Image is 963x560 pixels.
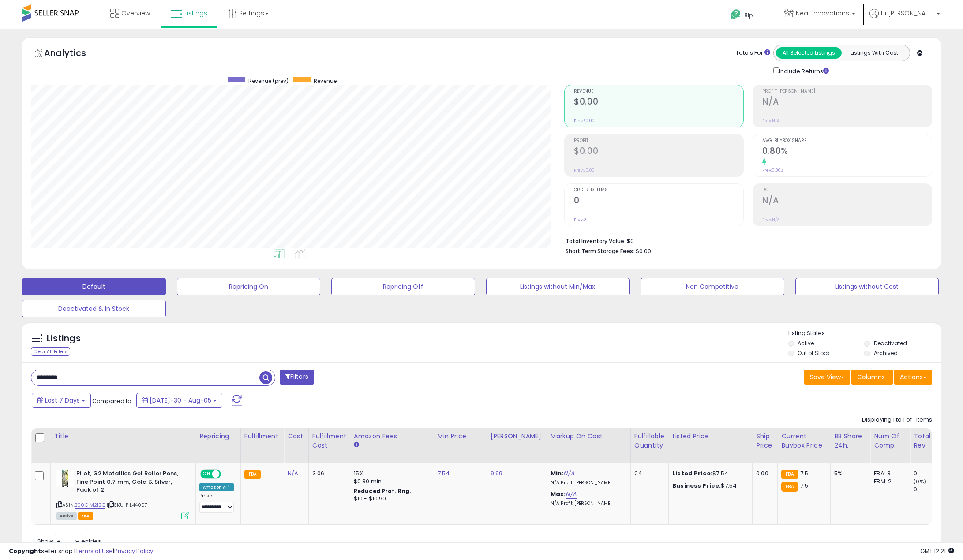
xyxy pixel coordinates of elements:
[199,483,234,491] div: Amazon AI *
[199,432,237,441] div: Repricing
[914,478,926,485] small: (0%)
[9,547,153,556] div: seller snap | |
[551,490,566,498] b: Max:
[45,396,80,405] span: Last 7 Days
[288,469,298,478] a: N/A
[762,138,932,143] span: Avg. Buybox Share
[767,66,839,76] div: Include Returns
[574,146,743,158] h2: $0.00
[800,469,808,478] span: 7.5
[869,9,940,29] a: Hi [PERSON_NAME]
[574,217,586,222] small: Prev: 0
[796,9,849,18] span: Neat Innovations
[762,118,779,123] small: Prev: N/A
[874,349,898,357] label: Archived
[874,478,903,485] div: FBM: 2
[574,97,743,108] h2: $0.00
[776,47,842,59] button: All Selected Listings
[32,393,91,408] button: Last 7 Days
[756,432,774,450] div: Ship Price
[75,501,105,509] a: B00OIM212Q
[354,470,427,478] div: 15%
[762,89,932,94] span: Profit [PERSON_NAME]
[851,370,893,385] button: Columns
[795,278,939,295] button: Listings without Cost
[551,500,624,507] p: N/A Profit [PERSON_NAME]
[201,470,212,478] span: ON
[862,416,932,424] div: Displaying 1 to 1 of 1 items
[914,432,946,450] div: Total Rev.
[31,347,70,356] div: Clear All Filters
[804,370,850,385] button: Save View
[857,373,885,381] span: Columns
[914,485,949,493] div: 0
[574,89,743,94] span: Revenue
[762,97,932,108] h2: N/A
[22,278,166,295] button: Default
[280,370,314,385] button: Filters
[354,432,430,441] div: Amazon Fees
[894,370,932,385] button: Actions
[248,77,289,85] span: Revenue (prev)
[220,470,234,478] span: OFF
[22,300,166,317] button: Deactivated & In Stock
[798,340,814,347] label: Active
[551,432,627,441] div: Markup on Cost
[44,47,103,61] h5: Analytics
[56,470,189,519] div: ASIN:
[566,235,926,246] li: $0
[781,482,798,492] small: FBA
[798,349,830,357] label: Out of Stock
[244,432,280,441] div: Fulfillment
[563,469,574,478] a: N/A
[874,340,907,347] label: Deactivated
[756,470,771,478] div: 0.00
[672,482,746,490] div: $7.54
[312,432,346,450] div: Fulfillment Cost
[762,168,783,173] small: Prev: 0.00%
[107,501,148,508] span: | SKU: PIL44007
[150,396,211,405] span: [DATE]-30 - Aug-05
[438,469,450,478] a: 7.54
[354,495,427,503] div: $10 - $10.90
[566,247,634,255] b: Short Term Storage Fees:
[574,195,743,207] h2: 0
[672,482,721,490] b: Business Price:
[723,2,770,29] a: Help
[762,146,932,158] h2: 0.80%
[914,470,949,478] div: 0
[730,9,741,20] i: Get Help
[634,470,662,478] div: 24
[762,217,779,222] small: Prev: N/A
[184,9,207,18] span: Listings
[874,432,906,450] div: Num of Comp.
[574,138,743,143] span: Profit
[56,512,77,520] span: All listings currently available for purchase on Amazon
[491,469,503,478] a: 9.99
[551,480,624,486] p: N/A Profit [PERSON_NAME]
[672,469,712,478] b: Listed Price:
[551,469,564,478] b: Min:
[354,478,427,485] div: $0.30 min
[736,49,770,57] div: Totals For
[75,547,113,555] a: Terms of Use
[566,237,626,245] b: Total Inventory Value:
[741,11,753,19] span: Help
[244,470,261,479] small: FBA
[574,188,743,193] span: Ordered Items
[762,188,932,193] span: ROI
[121,9,150,18] span: Overview
[491,432,543,441] div: [PERSON_NAME]
[574,118,595,123] small: Prev: $0.00
[781,432,827,450] div: Current Buybox Price
[312,470,343,478] div: 3.06
[762,195,932,207] h2: N/A
[9,547,41,555] strong: Copyright
[634,432,665,450] div: Fulfillable Quantity
[920,547,954,555] span: 2025-08-13 12:21 GMT
[874,470,903,478] div: FBA: 3
[78,512,93,520] span: FBA
[199,493,234,513] div: Preset:
[56,470,74,487] img: 41m2g4796wL._SL40_.jpg
[288,432,305,441] div: Cost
